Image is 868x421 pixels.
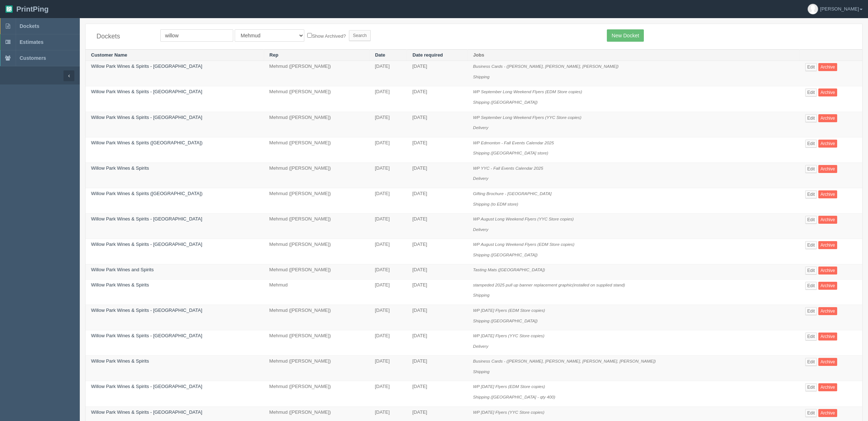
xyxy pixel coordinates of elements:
[473,267,545,272] i: Tasting Mats ([GEOGRAPHIC_DATA])
[818,409,837,417] a: Archive
[473,202,518,206] i: Shipping (to EDM store)
[369,214,407,239] td: [DATE]
[473,125,488,130] i: Delivery
[473,282,625,287] i: stampeded 2025 pull up banner replacement graphic(installed on supplied stand)
[369,356,407,381] td: [DATE]
[412,52,443,58] a: Date required
[818,267,837,275] a: Archive
[473,252,538,257] i: Shipping ([GEOGRAPHIC_DATA])
[805,165,817,173] a: Edit
[91,89,202,94] a: Willow Park Wines & Spirits - [GEOGRAPHIC_DATA]
[369,112,407,137] td: [DATE]
[473,359,656,363] i: Business Cards - ([PERSON_NAME], [PERSON_NAME], [PERSON_NAME], [PERSON_NAME])
[805,140,817,148] a: Edit
[369,381,407,406] td: [DATE]
[805,216,817,224] a: Edit
[270,52,279,58] a: Rep
[160,29,233,42] input: Customer Name
[818,282,837,290] a: Archive
[818,140,837,148] a: Archive
[818,333,837,340] a: Archive
[818,63,837,71] a: Archive
[91,384,202,389] a: Willow Park Wines & Spirits - [GEOGRAPHIC_DATA]
[805,267,817,275] a: Edit
[369,305,407,330] td: [DATE]
[20,23,39,29] span: Dockets
[264,264,369,280] td: Mehmud ([PERSON_NAME])
[91,282,149,288] a: Willow Park Wines & Spirits
[805,282,817,290] a: Edit
[805,383,817,391] a: Edit
[264,61,369,86] td: Mehmud ([PERSON_NAME])
[264,214,369,239] td: Mehmud ([PERSON_NAME])
[473,369,490,374] i: Shipping
[805,409,817,417] a: Edit
[805,241,817,249] a: Edit
[805,190,817,198] a: Edit
[407,188,468,213] td: [DATE]
[91,242,202,247] a: Willow Park Wines & Spirits - [GEOGRAPHIC_DATA]
[264,162,369,188] td: Mehmud ([PERSON_NAME])
[307,32,346,40] label: Show Archived?
[407,162,468,188] td: [DATE]
[818,190,837,198] a: Archive
[264,330,369,356] td: Mehmud ([PERSON_NAME])
[818,88,837,96] a: Archive
[407,330,468,356] td: [DATE]
[407,381,468,406] td: [DATE]
[607,29,643,42] a: New Docket
[473,64,618,69] i: Business Cards - ([PERSON_NAME], [PERSON_NAME], [PERSON_NAME])
[808,4,818,14] img: avatar_default-7531ab5dedf162e01f1e0bb0964e6a185e93c5c22dfe317fb01d7f8cd2b1632c.jpg
[369,330,407,356] td: [DATE]
[91,308,202,313] a: Willow Park Wines & Spirits - [GEOGRAPHIC_DATA]
[473,166,543,170] i: WP YYC - Fall Events Calendar 2025
[473,308,545,313] i: WP [DATE] Flyers (EDM Store copies)
[818,307,837,315] a: Archive
[818,241,837,249] a: Archive
[473,176,488,181] i: Delivery
[473,191,552,196] i: Gifting Brochure - [GEOGRAPHIC_DATA]
[473,89,582,94] i: WP September Long Weekend Flyers (EDM Store copies)
[20,55,46,61] span: Customers
[5,5,13,13] img: logo-3e63b451c926e2ac314895c53de4908e5d424f24456219fb08d385ab2e579770.png
[264,381,369,406] td: Mehmud ([PERSON_NAME])
[473,384,545,389] i: WP [DATE] Flyers (EDM Store copies)
[468,49,800,61] th: Jobs
[91,216,202,222] a: Willow Park Wines & Spirits - [GEOGRAPHIC_DATA]
[805,358,817,366] a: Edit
[264,188,369,213] td: Mehmud ([PERSON_NAME])
[264,305,369,330] td: Mehmud ([PERSON_NAME])
[20,39,44,45] span: Estimates
[264,112,369,137] td: Mehmud ([PERSON_NAME])
[818,358,837,366] a: Archive
[473,333,544,338] i: WP [DATE] Flyers (YYC Store copies)
[369,137,407,162] td: [DATE]
[818,216,837,224] a: Archive
[349,30,371,41] input: Search
[96,33,149,40] h4: Dockets
[407,112,468,137] td: [DATE]
[407,137,468,162] td: [DATE]
[264,279,369,305] td: Mehmud
[91,333,202,338] a: Willow Park Wines & Spirits - [GEOGRAPHIC_DATA]
[369,188,407,213] td: [DATE]
[91,358,149,364] a: Willow Park Wines & Spirits
[375,52,385,58] a: Date
[818,383,837,391] a: Archive
[264,356,369,381] td: Mehmud ([PERSON_NAME])
[407,356,468,381] td: [DATE]
[369,279,407,305] td: [DATE]
[264,137,369,162] td: Mehmud ([PERSON_NAME])
[91,140,202,145] a: Willow Park Wines & Spirits ([GEOGRAPHIC_DATA])
[805,114,817,122] a: Edit
[473,410,544,414] i: WP [DATE] Flyers (YYC Store copies)
[473,318,538,323] i: Shipping ([GEOGRAPHIC_DATA])
[369,86,407,112] td: [DATE]
[369,162,407,188] td: [DATE]
[473,344,488,348] i: Delivery
[473,216,574,221] i: WP August Long Weekend Flyers (YYC Store copies)
[473,293,490,297] i: Shipping
[264,239,369,264] td: Mehmud ([PERSON_NAME])
[407,305,468,330] td: [DATE]
[91,267,154,272] a: Willow Park Wines and Spirits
